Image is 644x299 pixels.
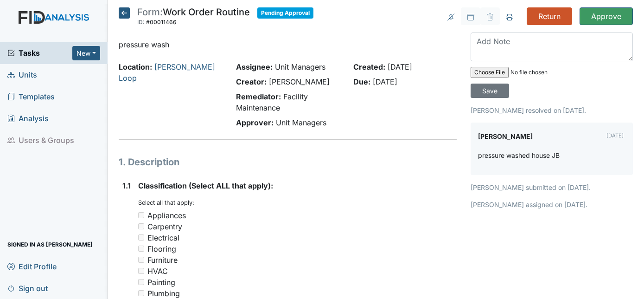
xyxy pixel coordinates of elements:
[138,223,144,229] input: Carpentry
[257,7,313,19] span: Pending Approval
[119,62,215,83] a: [PERSON_NAME] Loop
[137,19,145,26] span: ID:
[7,90,55,104] span: Templates
[236,92,281,101] strong: Remediator:
[527,7,572,25] input: Return
[119,155,457,169] h1: 1. Description
[147,243,176,254] div: Flooring
[138,268,144,274] input: HVAC
[138,290,144,296] input: Plumbing
[137,7,250,28] div: Work Order Routine
[137,6,163,18] span: Form:
[478,130,533,143] label: [PERSON_NAME]
[478,150,560,160] p: pressure washed house JB
[353,77,370,86] strong: Due:
[147,210,186,221] div: Appliances
[388,62,412,71] span: [DATE]
[7,111,49,126] span: Analysis
[471,200,633,209] p: [PERSON_NAME] assigned on [DATE].
[353,62,385,71] strong: Created:
[236,118,274,127] strong: Approver:
[138,181,273,190] span: Classification (Select ALL that apply):
[275,62,325,71] span: Unit Managers
[7,237,93,252] span: Signed in as [PERSON_NAME]
[122,180,131,191] label: 1.1
[7,281,48,295] span: Sign out
[138,234,144,240] input: Electrical
[147,288,180,299] div: Plumbing
[119,39,457,50] p: pressure wash
[138,257,144,263] input: Furniture
[147,277,175,288] div: Painting
[138,246,144,252] input: Flooring
[147,221,182,232] div: Carpentry
[269,77,330,86] span: [PERSON_NAME]
[276,118,326,127] span: Unit Managers
[119,62,152,71] strong: Location:
[471,182,633,192] p: [PERSON_NAME] submitted on [DATE].
[147,254,178,266] div: Furniture
[7,259,57,273] span: Edit Profile
[7,68,37,82] span: Units
[147,232,179,243] div: Electrical
[138,279,144,285] input: Painting
[146,19,177,26] span: #00011466
[471,84,509,98] input: Save
[471,105,633,115] p: [PERSON_NAME] resolved on [DATE].
[138,199,194,206] small: Select all that apply:
[236,62,273,71] strong: Assignee:
[580,7,633,25] input: Approve
[606,132,624,139] small: [DATE]
[72,46,100,60] button: New
[138,212,144,218] input: Appliances
[147,266,168,277] div: HVAC
[373,77,397,86] span: [DATE]
[7,47,72,58] a: Tasks
[236,77,267,86] strong: Creator:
